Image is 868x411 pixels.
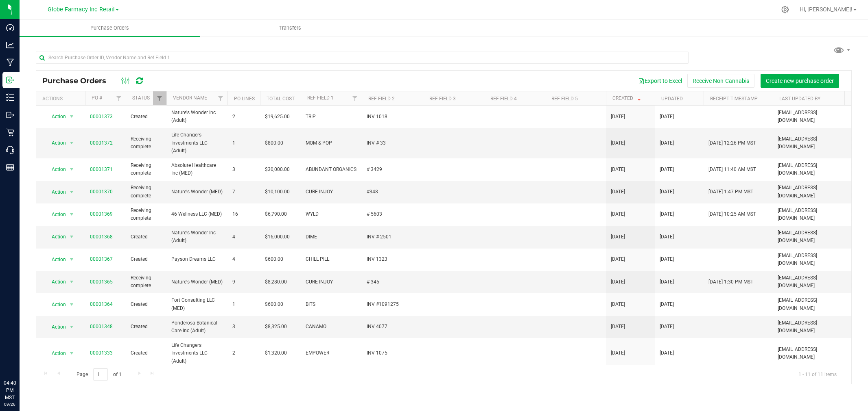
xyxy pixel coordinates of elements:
span: [EMAIL_ADDRESS][DOMAIN_NAME] [778,162,841,177]
span: Created [131,323,162,331]
span: $8,280.00 [265,278,287,286]
a: Transfers [200,19,380,37]
span: Action [44,164,66,175]
span: CHILL PILL [306,255,357,263]
span: Receiving complete [131,207,162,222]
inline-svg: Analytics [6,41,14,49]
span: [EMAIL_ADDRESS][DOMAIN_NAME] [778,229,841,244]
span: select [67,186,77,198]
span: Receiving complete [131,184,162,199]
a: Ref Field 4 [490,96,517,102]
span: MOM & POP [306,139,357,147]
span: 2 [232,349,255,357]
span: Payson Dreams LLC [171,255,223,263]
span: CANAMO [306,323,357,331]
span: [DATE] [611,349,625,357]
inline-svg: Dashboard [6,24,14,32]
a: Receipt Timestamp [710,96,758,102]
a: 00001365 [90,279,113,285]
a: 00001333 [90,350,113,356]
span: Receiving complete [131,135,162,151]
button: Receive Non-Cannabis [687,74,754,88]
span: [DATE] [660,349,674,357]
span: INV #1091275 [367,301,418,308]
span: INV # 2501 [367,233,418,241]
span: INV 1323 [367,255,418,263]
inline-svg: Retail [6,128,14,136]
a: Ref Field 5 [551,96,578,102]
span: [DATE] [660,255,674,263]
span: [EMAIL_ADDRESS][DOMAIN_NAME] [778,319,841,335]
span: Transfers [268,24,312,32]
span: INV # 33 [367,139,418,147]
a: 00001372 [90,140,113,146]
span: Created [131,349,162,357]
span: Globe Farmacy Inc Retail [48,6,115,13]
span: Purchase Orders [42,76,114,85]
a: Filter [348,91,362,105]
span: 1 [232,139,255,147]
input: 1 [93,368,108,381]
a: PO Lines [234,96,255,102]
span: # 5603 [367,210,418,218]
span: select [67,276,77,288]
input: Search Purchase Order ID, Vendor Name and Ref Field 1 [36,52,689,64]
span: select [67,321,77,333]
a: Last Updated By [779,96,820,102]
span: 7 [232,188,255,196]
span: [DATE] [660,301,674,308]
span: [DATE] [611,255,625,263]
span: $800.00 [265,139,283,147]
a: Ref Field 1 [307,95,334,101]
span: [DATE] 11:40 AM MST [708,166,756,173]
span: INV 4077 [367,323,418,331]
span: Action [44,231,66,242]
span: 46 Wellness LLC (MED) [171,210,223,218]
span: [DATE] [660,188,674,196]
span: [DATE] [660,139,674,147]
span: Action [44,321,66,333]
a: Purchase Orders [20,19,200,37]
span: $10,100.00 [265,188,290,196]
a: Ref Field 2 [368,96,395,102]
span: Created [131,113,162,121]
span: Created [131,255,162,263]
span: $600.00 [265,255,283,263]
span: [DATE] [611,166,625,173]
p: 04:40 PM MST [4,379,16,401]
span: 3 [232,323,255,331]
span: # 345 [367,278,418,286]
span: Absolute Healthcare Inc (MED) [171,162,223,177]
span: $6,790.00 [265,210,287,218]
a: 00001368 [90,234,113,240]
span: Life Changers Investments LLC (Adult) [171,342,223,365]
span: $16,000.00 [265,233,290,241]
a: 00001364 [90,301,113,307]
span: [DATE] 10:25 AM MST [708,210,756,218]
span: [DATE] [611,139,625,147]
span: $19,625.00 [265,113,290,121]
a: PO # [92,95,102,101]
span: $1,320.00 [265,349,287,357]
span: # 3429 [367,166,418,173]
button: Create new purchase order [761,74,839,88]
span: Action [44,186,66,198]
span: [DATE] [611,113,625,121]
span: Fort Consulting LLC (MED) [171,296,223,312]
a: Status [132,95,150,101]
span: Action [44,299,66,310]
span: [DATE] [611,188,625,196]
span: Nature's Wonder Inc (Adult) [171,109,223,124]
a: Filter [153,91,166,105]
span: Action [44,137,66,149]
a: Total Cost [267,96,295,102]
a: Created [612,95,643,101]
span: Ponderosa Botanical Care Inc (Adult) [171,319,223,335]
iframe: Resource center [8,346,33,370]
inline-svg: Inventory [6,93,14,102]
inline-svg: Reports [6,163,14,171]
a: 00001370 [90,189,113,195]
span: WYLD [306,210,357,218]
a: Vendor Name [173,95,207,101]
span: [EMAIL_ADDRESS][DOMAIN_NAME] [778,207,841,222]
